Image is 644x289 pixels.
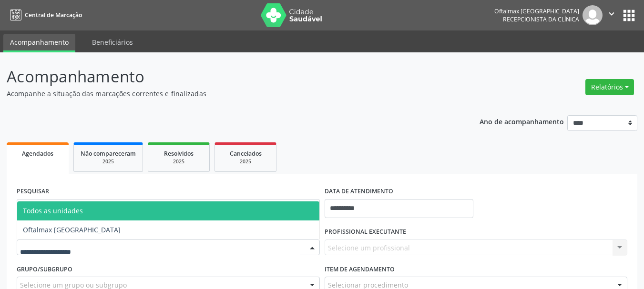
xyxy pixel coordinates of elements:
[325,184,393,199] label: DATA DE ATENDIMENTO
[85,34,140,50] a: Beneficiários
[621,7,637,24] button: apps
[7,65,448,89] p: Acompanhamento
[603,5,621,25] button: 
[606,9,617,19] i: 
[7,89,448,99] p: Acompanhe a situação das marcações correntes e finalizadas
[81,158,136,165] div: 2025
[17,184,49,199] label: PESQUISAR
[7,7,82,23] a: Central de Marcação
[25,11,82,19] span: Central de Marcação
[583,5,603,25] img: img
[3,34,75,52] a: Acompanhamento
[480,115,564,127] p: Ano de acompanhamento
[325,262,395,277] label: Item de agendamento
[81,149,136,158] span: Não compareceram
[23,206,83,215] span: Todos as unidades
[325,225,406,239] label: PROFISSIONAL EXECUTANTE
[23,225,121,234] span: Oftalmax [GEOGRAPHIC_DATA]
[164,149,194,158] span: Resolvidos
[585,79,634,95] button: Relatórios
[503,15,579,23] span: Recepcionista da clínica
[155,158,203,165] div: 2025
[230,149,262,158] span: Cancelados
[22,149,53,158] span: Agendados
[222,158,269,165] div: 2025
[17,262,72,277] label: Grupo/Subgrupo
[494,7,579,15] div: Oftalmax [GEOGRAPHIC_DATA]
